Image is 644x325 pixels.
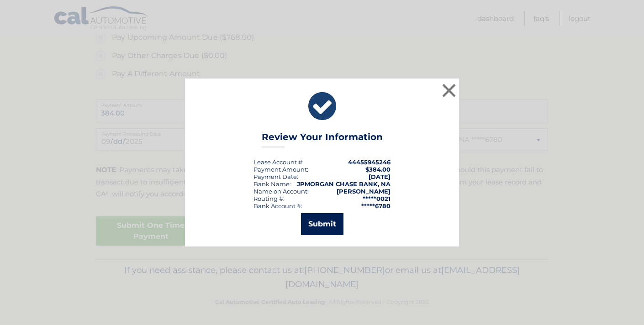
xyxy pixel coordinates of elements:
div: Payment Amount: [253,166,308,173]
strong: JPMORGAN CHASE BANK, NA [297,180,391,188]
div: : [253,173,298,180]
div: Name on Account: [253,188,309,195]
button: × [440,81,458,100]
strong: [PERSON_NAME] [337,188,391,195]
h3: Review Your Information [262,131,383,147]
div: Bank Name: [253,180,291,188]
div: Lease Account #: [253,158,304,166]
button: Submit [301,213,343,235]
strong: 44455945246 [348,158,391,166]
span: $384.00 [365,166,391,173]
div: Routing #: [253,195,285,202]
span: [DATE] [369,173,391,180]
span: Payment Date [253,173,297,180]
div: Bank Account #: [253,202,302,210]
